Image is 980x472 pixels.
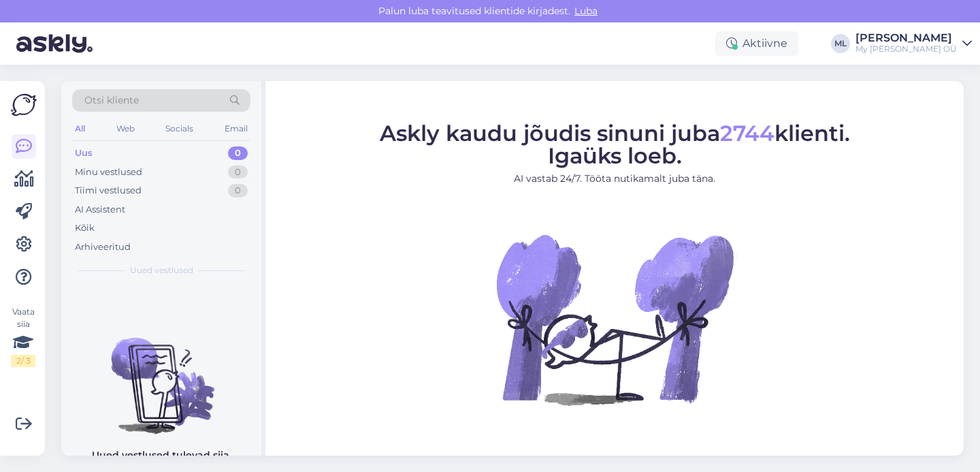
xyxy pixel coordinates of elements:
[72,120,88,138] div: All
[75,240,131,254] div: Arhiveeritud
[11,92,37,118] img: Askly Logo
[11,355,35,367] div: 2 / 3
[228,146,248,160] div: 0
[831,34,850,53] div: ML
[228,184,248,198] div: 0
[855,44,957,54] div: My [PERSON_NAME] OÜ
[855,33,972,54] a: [PERSON_NAME]My [PERSON_NAME] OÜ
[715,31,798,56] div: Aktiivne
[114,120,137,138] div: Web
[380,171,850,185] p: AI vastab 24/7. Tööta nutikamalt juba täna.
[720,119,774,146] span: 2744
[75,221,95,235] div: Kõik
[380,119,850,168] span: Askly kaudu jõudis sinuni juba klienti. Igaüks loeb.
[570,5,602,17] span: Luba
[163,120,196,138] div: Socials
[75,203,125,217] div: AI Assistent
[492,196,737,441] img: No Chat active
[855,33,957,44] div: [PERSON_NAME]
[11,306,35,367] div: Vaata siia
[222,120,250,138] div: Email
[75,166,142,179] div: Minu vestlused
[228,166,248,179] div: 0
[84,93,139,108] span: Otsi kliente
[61,313,261,436] img: No chats
[75,146,93,160] div: Uus
[92,448,231,462] p: Uued vestlused tulevad siia.
[75,184,142,198] div: Tiimi vestlused
[130,264,193,277] span: Uued vestlused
